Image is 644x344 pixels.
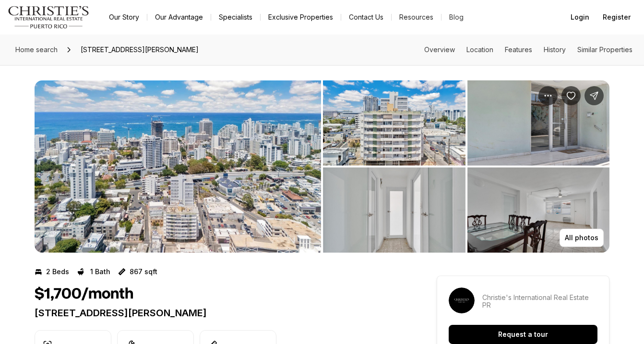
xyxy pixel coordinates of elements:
a: Blog [441,11,471,24]
li: 2 of 8 [323,80,609,253]
div: Listing Photos [35,80,609,253]
button: View image gallery [323,167,465,253]
span: Register [603,13,631,21]
a: Home search [12,42,61,57]
a: Our Advantage [147,11,211,24]
li: 1 of 8 [35,80,321,253]
button: Register [597,8,636,27]
h1: $1,700/month [35,285,133,303]
a: Skip to: Similar Properties [577,45,632,54]
p: Request a tour [498,331,548,338]
button: View image gallery [467,80,610,166]
button: Login [565,8,595,27]
a: Skip to: Location [466,45,493,54]
button: Contact Us [341,11,391,24]
p: Christie's International Real Estate PR [482,294,597,309]
button: All photos [560,229,604,247]
p: 1 Bath [90,268,110,276]
a: Resources [392,11,441,24]
img: logo [8,6,90,29]
nav: Page section menu [424,46,632,54]
span: [STREET_ADDRESS][PERSON_NAME] [77,42,203,57]
p: 2 Beds [46,268,69,276]
button: Request a tour [449,325,597,344]
a: Skip to: Overview [424,45,455,54]
a: Exclusive Properties [261,11,341,24]
button: Save Property: 124 CONDADO #704 [561,86,581,105]
p: 867 sqft [130,268,157,276]
a: Specialists [211,11,260,24]
span: Home search [15,45,58,54]
a: Skip to: History [544,45,566,54]
button: View image gallery [323,80,465,166]
p: [STREET_ADDRESS][PERSON_NAME] [35,307,402,319]
a: Skip to: Features [505,45,532,54]
p: All photos [565,234,598,242]
button: View image gallery [35,80,321,253]
button: Property options [538,86,558,105]
button: View image gallery [467,167,610,253]
span: Login [571,13,589,21]
button: Share Property: 124 CONDADO #704 [584,86,604,105]
a: Our Story [101,11,147,24]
